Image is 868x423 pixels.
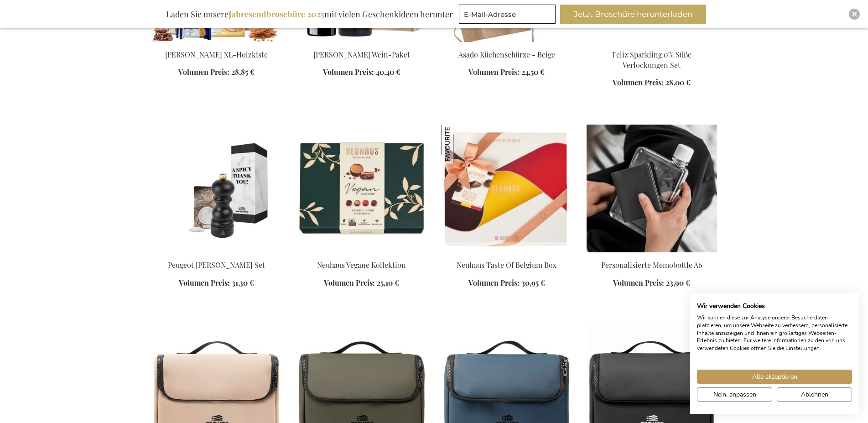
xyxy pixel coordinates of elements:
input: E-Mail-Adresse [459,5,556,24]
span: Volumen Preis: [178,67,229,77]
a: Feliz Sparkling 0% Sweet Temptations Set [587,38,717,47]
span: Volumen Preis: [323,67,374,77]
a: Neuhaus Taste Of Belgium Box Neuhaus Taste Of Belgium Box [442,249,572,257]
span: Volumen Preis: [324,278,375,287]
a: Volumen Preis: 24,50 € [468,67,545,78]
span: Volumen Preis: [468,278,520,287]
a: Volumen Preis: 25,10 € [324,278,399,288]
a: Volumen Preis: 28,85 € [178,67,255,78]
a: [PERSON_NAME] XL-Holzkiste [165,50,268,59]
a: Neuhaus Vegane Kollektion [317,260,406,270]
span: 40,40 € [376,67,400,77]
button: Alle verweigern cookies [777,387,852,402]
img: Neuhaus Taste Of Belgium Box [442,125,481,164]
span: Alle akzeptieren [752,372,797,381]
a: Feliz Sparkling 0% Süße Verlockungen Set [612,50,691,70]
img: Peugot Paris Salt Set [151,125,282,252]
a: Volumen Preis: 31,30 € [179,278,254,288]
button: cookie Einstellungen anpassen [697,387,772,402]
form: marketing offers and promotions [459,5,558,26]
img: Neuhaus Vegan Collection [296,125,427,252]
a: Peugeot [PERSON_NAME] Set [168,260,265,270]
p: Wir können diese zur Analyse unserer Besucherdaten platzieren, um unsere Webseite zu verbessern, ... [697,314,852,352]
span: Volumen Preis: [179,278,230,287]
a: Volumen Preis: 30,95 € [468,278,545,288]
span: 25,10 € [377,278,399,287]
a: [PERSON_NAME] Wein-Paket [313,50,410,59]
a: Volumen Preis: 40,40 € [323,67,400,78]
img: Close [852,11,857,17]
span: Volumen Preis: [468,67,520,77]
img: Neuhaus Taste Of Belgium Box [442,125,572,252]
span: 31,30 € [232,278,254,287]
span: 28,85 € [231,67,255,77]
a: Peugot Paris Salt Set [151,249,282,257]
span: Ablehnen [801,390,828,399]
div: Laden Sie unsere mit vielen Geschenkideen herunter [162,5,457,24]
h2: Wir verwenden Cookies [697,302,852,310]
div: Close [849,9,860,20]
span: 30,95 € [521,278,545,287]
button: Jetzt Broschüre herunterladen [560,5,706,24]
button: Akzeptieren Sie alle cookies [697,370,852,384]
a: Volumen Preis: 28,00 € [613,78,691,88]
a: Asado Küchenschürze - Beige [458,50,555,59]
a: Jules Destrooper XL Wooden Box Personalised 1 [151,38,282,47]
a: Neuhaus Vegan Collection [296,249,427,257]
span: 24,50 € [521,67,545,77]
span: 28,00 € [665,78,691,87]
a: Vinga of Sweden Asado Küchenschürze - Beige | Exclusive Business Gifts [442,38,572,47]
a: Neuhaus Taste Of Belgium Box [457,260,556,270]
b: Jahresendbroschüre 2025 [229,9,324,20]
a: Vina Ijalba Wein-Paket [296,38,427,47]
span: Nein, anpassen [713,390,756,399]
span: Volumen Preis: [613,78,664,87]
img: Personalisierte Memobottle A6 [587,125,717,252]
